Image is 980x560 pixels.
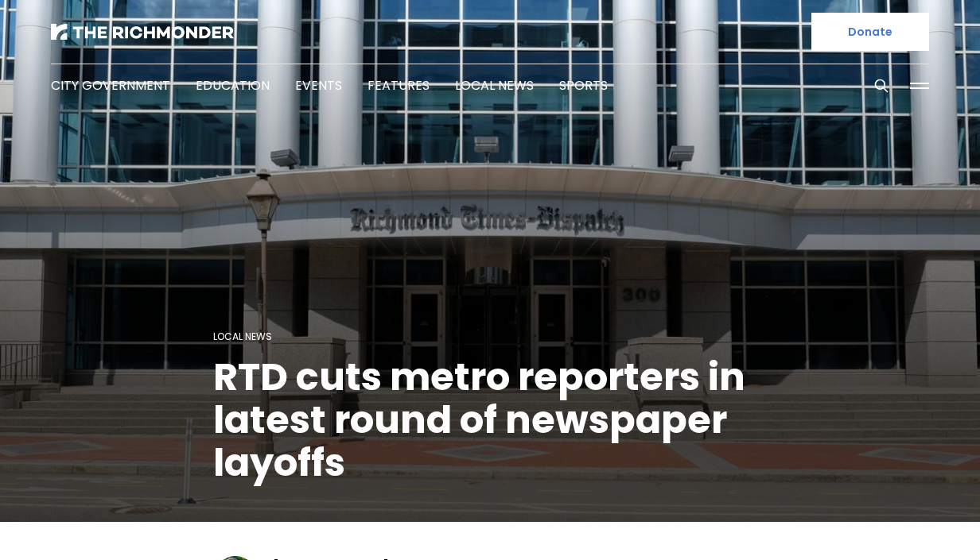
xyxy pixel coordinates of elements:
[367,76,430,95] a: Features
[455,76,534,95] a: Local News
[51,24,234,40] img: The Richmonder
[213,356,767,485] h1: RTD cuts metro reporters in latest round of newspaper layoffs
[869,74,893,98] button: Search this site
[213,330,272,343] a: Local News
[51,76,170,95] a: City Government
[811,13,929,51] a: Donate
[559,76,608,95] a: Sports
[196,76,270,95] a: Education
[845,482,980,560] iframe: portal-trigger
[295,76,342,95] a: Events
